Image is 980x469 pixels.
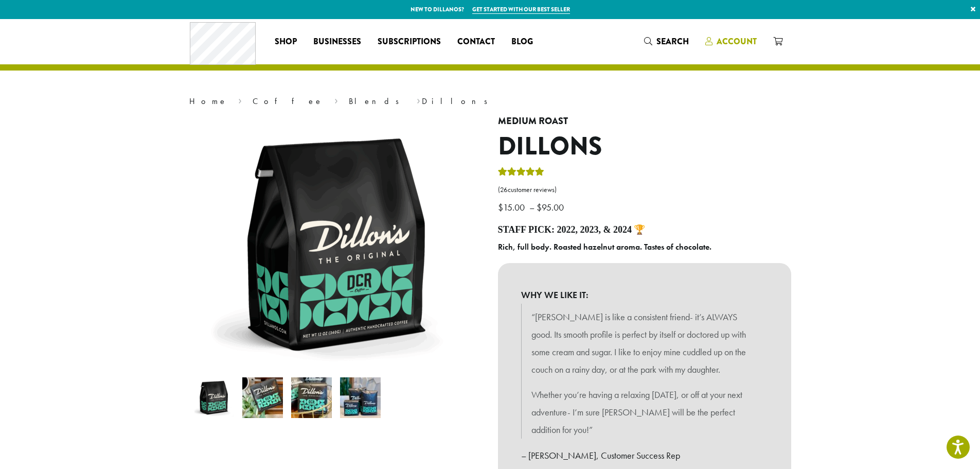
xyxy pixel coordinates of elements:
[193,377,234,418] img: Dillons
[656,36,689,47] span: Search
[529,201,534,213] span: –
[498,224,791,236] h4: Staff Pick: 2022, 2023, & 2024 🏆
[189,96,227,107] a: Home
[313,36,361,48] span: Businesses
[253,96,323,107] a: Coffee
[340,377,381,418] img: Dillons - Image 4
[498,132,791,162] h1: Dillons
[531,386,758,438] p: Whether you’re having a relaxing [DATE], or off at your next adventure- I’m sure [PERSON_NAME] wi...
[500,185,508,194] span: 26
[537,201,566,213] bdi: 95.00
[498,116,791,127] h4: Medium Roast
[457,36,495,48] span: Contact
[378,36,441,48] span: Subscriptions
[472,5,570,14] a: Get started with our best seller
[521,286,768,304] b: WHY WE LIKE IT:
[349,96,406,107] a: Blends
[636,33,697,50] a: Search
[417,92,420,108] span: ›
[266,33,305,50] a: Shop
[498,201,527,213] bdi: 15.00
[189,95,791,108] nav: Breadcrumb
[291,377,332,418] img: Dillons - Image 3
[238,92,242,108] span: ›
[531,308,758,378] p: “[PERSON_NAME] is like a consistent friend- it’s ALWAYS good. Its smooth profile is perfect by it...
[511,36,533,48] span: Blog
[498,201,503,213] span: $
[275,36,297,48] span: Shop
[498,185,791,195] a: (26customer reviews)
[334,92,338,108] span: ›
[521,447,768,464] p: – [PERSON_NAME], Customer Success Rep
[537,201,542,213] span: $
[498,241,711,252] b: Rich, full body. Roasted hazelnut aroma. Tastes of chocolate.
[242,377,283,418] img: Dillons - Image 2
[717,36,757,47] span: Account
[498,166,544,181] div: Rated 5.00 out of 5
